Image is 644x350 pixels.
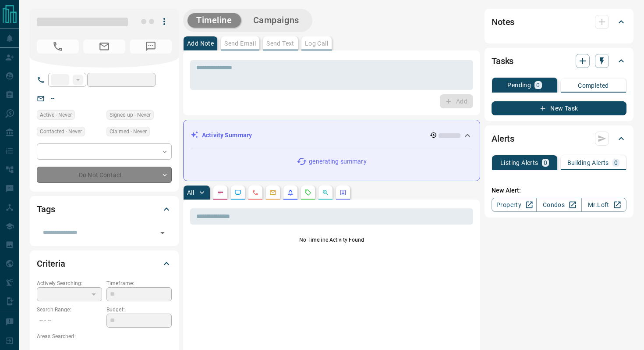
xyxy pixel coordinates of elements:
a: -- [51,95,54,102]
p: Timeframe: [106,279,172,287]
span: No Email [83,39,125,54]
a: Property [492,198,537,212]
p: Completed [578,82,609,89]
div: Alerts [492,128,626,149]
svg: Lead Browsing Activity [234,189,241,196]
span: No Number [130,39,172,54]
button: Campaigns [244,13,308,28]
div: Tasks [492,50,626,71]
p: Areas Searched: [37,332,172,340]
p: Listing Alerts [500,160,538,166]
p: 0 [536,82,540,88]
p: No Timeline Activity Found [190,236,473,244]
button: Open [156,227,169,239]
button: New Task [492,101,626,115]
span: Active - Never [40,111,72,119]
p: Activity Summary [202,131,252,140]
h2: Tags [37,202,55,216]
p: Add Note [187,40,214,46]
p: generating summary [309,157,366,166]
h2: Tasks [492,54,513,68]
button: Timeline [188,13,241,28]
h2: Notes [492,15,514,29]
svg: Agent Actions [340,189,347,196]
p: 0 [614,160,618,166]
p: Search Range: [37,306,102,314]
p: Budget: [106,306,172,314]
p: Actively Searching: [37,279,102,287]
svg: Opportunities [322,189,329,196]
span: Signed up - Never [110,111,151,119]
div: Tags [37,199,172,220]
div: Activity Summary [191,127,473,143]
h2: Alerts [492,132,514,146]
p: Pending [507,82,531,88]
p: 0 [544,160,547,166]
svg: Calls [252,189,259,196]
p: Building Alerts [567,160,609,166]
span: No Number [37,39,79,54]
span: Contacted - Never [40,127,82,136]
span: Claimed - Never [110,127,147,136]
svg: Emails [269,189,276,196]
svg: Listing Alerts [287,189,294,196]
svg: Notes [217,189,224,196]
div: Criteria [37,253,172,274]
p: New Alert: [492,186,626,195]
div: Notes [492,11,626,32]
h2: Criteria [37,257,65,271]
div: Do Not Contact [37,167,172,183]
a: Condos [536,198,581,212]
p: -- - -- [37,314,102,328]
a: Mr.Loft [581,198,626,212]
p: All [187,189,194,196]
svg: Requests [304,189,311,196]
